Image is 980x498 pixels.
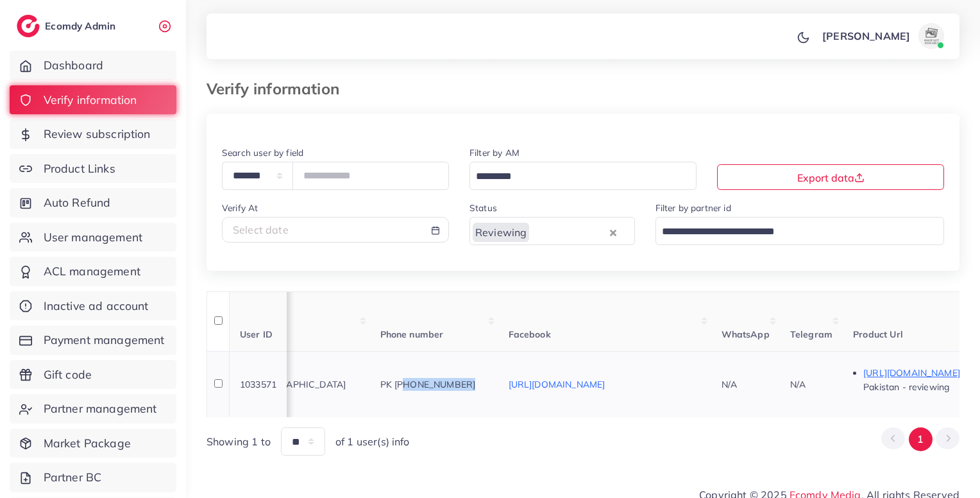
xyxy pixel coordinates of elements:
a: [PERSON_NAME]avatar [815,23,949,49]
div: Search for option [469,217,635,245]
span: [GEOGRAPHIC_DATA] [252,379,346,390]
a: Dashboard [10,51,176,80]
a: Partner management [10,394,176,424]
ul: Pagination [881,427,959,451]
a: Market Package [10,429,176,458]
a: Auto Refund [10,188,176,218]
a: Partner BC [10,463,176,492]
span: 1033571 [240,379,276,390]
span: Review subscription [44,126,151,142]
a: Review subscription [10,119,176,149]
button: Go to page 1 [909,427,933,451]
label: Verify At [222,202,258,214]
div: Search for option [655,217,945,245]
span: Showing 1 to [207,434,271,449]
a: Gift code [10,360,176,390]
span: Reviewing [473,223,529,242]
span: Verify information [44,92,137,108]
a: Inactive ad account [10,291,176,321]
a: Verify information [10,85,176,115]
label: Filter by AM [469,146,520,159]
span: WhatsApp [722,329,770,340]
label: Status [469,202,497,214]
span: Payment management [44,332,165,348]
span: PK [PHONE_NUMBER] [380,379,476,390]
input: Search for option [657,222,928,242]
span: of 1 user(s) info [335,434,410,449]
button: Clear Selected [610,225,616,239]
a: Payment management [10,325,176,355]
span: Dashboard [44,57,103,74]
span: Export data [797,171,865,184]
a: ACL management [10,257,176,286]
span: ACL management [44,263,140,280]
span: User ID [240,329,273,340]
label: Search user by field [222,146,303,159]
span: N/A [722,379,737,390]
label: Filter by partner id [655,202,731,214]
span: Facebook [509,329,551,340]
span: Product Links [44,160,115,177]
div: Search for option [469,162,697,189]
a: logoEcomdy Admin [17,15,119,37]
span: Partner management [44,400,157,417]
span: User management [44,229,142,246]
span: Pakistan - reviewing [863,381,949,393]
h2: Ecomdy Admin [45,20,119,32]
span: Telegram [790,329,832,340]
span: Inactive ad account [44,298,149,314]
img: logo [17,15,40,37]
p: [PERSON_NAME] [822,28,910,44]
button: Export data [717,164,944,190]
a: [URL][DOMAIN_NAME] [509,379,605,390]
img: avatar [918,23,944,49]
span: Partner BC [44,469,102,486]
h3: Verify information [207,80,350,98]
span: Gift code [44,366,92,383]
span: Product Url [853,329,903,340]
span: Phone number [380,329,444,340]
input: Search for option [471,167,680,187]
span: Market Package [44,435,131,452]
span: Auto Refund [44,194,111,211]
a: User management [10,223,176,252]
span: Select date [233,223,289,236]
span: N/A [790,379,806,390]
input: Search for option [530,222,606,242]
a: Product Links [10,154,176,184]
